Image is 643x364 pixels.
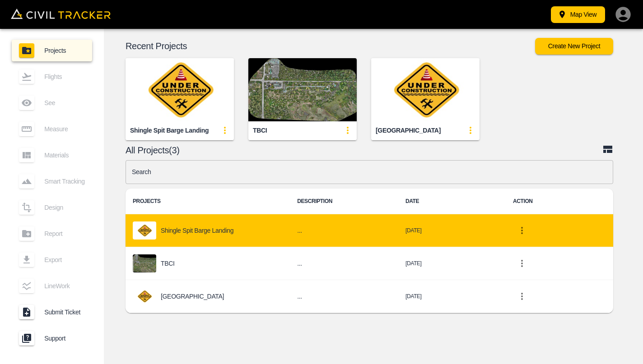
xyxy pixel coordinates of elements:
[297,258,391,269] h6: ...
[44,47,85,54] span: Projects
[297,291,391,302] h6: ...
[248,58,357,121] img: TBCI
[371,58,480,121] img: Tribune Bay Campground
[376,126,441,135] div: [GEOGRAPHIC_DATA]
[290,189,398,214] th: DESCRIPTION
[126,189,290,214] th: PROJECTS
[11,9,111,19] img: Civil Tracker
[44,309,85,316] span: Submit Ticket
[44,335,85,342] span: Support
[297,225,391,236] h6: ...
[133,287,156,305] img: project-image
[461,121,480,139] button: update-card-details
[126,58,234,121] img: Shingle Spit Barge Landing
[398,214,506,247] td: [DATE]
[133,254,156,272] img: project-image
[161,227,233,234] p: Shingle Spit Barge Landing
[161,293,224,300] p: [GEOGRAPHIC_DATA]
[506,189,613,214] th: ACTION
[339,121,357,139] button: update-card-details
[161,260,175,267] p: TBCI
[398,247,506,280] td: [DATE]
[216,121,234,139] button: update-card-details
[398,189,506,214] th: DATE
[12,327,92,349] a: Support
[126,147,602,154] p: All Projects(3)
[398,280,506,313] td: [DATE]
[126,189,613,313] table: project-list-table
[12,40,92,61] a: Projects
[126,42,535,50] p: Recent Projects
[12,301,92,323] a: Submit Ticket
[133,221,156,240] img: project-image
[253,126,267,135] div: TBCI
[535,38,613,55] button: Create New Project
[551,6,605,23] button: Map View
[130,126,209,135] div: Shingle Spit Barge Landing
